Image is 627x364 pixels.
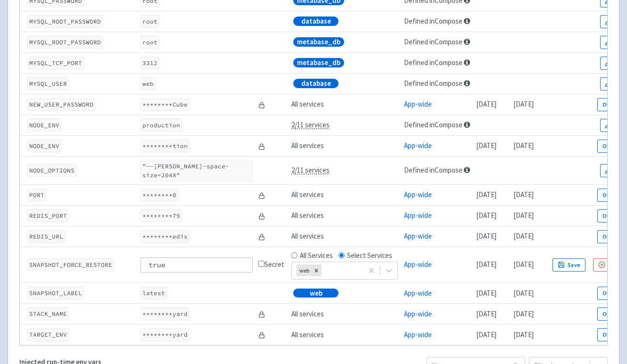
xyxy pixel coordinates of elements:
div: web [297,265,311,276]
code: TARGET_ENV [27,328,69,341]
td: All services [289,304,401,324]
time: [DATE] [476,211,496,220]
span: 2/11 services [291,120,330,129]
a: App-wide [404,309,432,318]
time: [DATE] [476,232,496,240]
time: [DATE] [513,289,534,298]
code: MYSQL_TCP_PORT [27,57,84,69]
a: Defined in Compose [404,17,462,25]
a: App-wide [404,330,432,339]
code: root [140,15,159,28]
time: [DATE] [513,99,534,108]
button: Save [553,258,586,272]
code: NODE_OPTIONS [27,164,76,177]
span: database [301,79,331,88]
time: [DATE] [513,330,534,339]
td: All services [289,226,401,247]
td: All services [289,206,401,226]
a: Defined in Compose [404,58,462,67]
time: [DATE] [513,260,534,269]
code: STACK_NAME [27,307,69,320]
code: SNAPSHOT_LABEL [27,287,84,299]
div: Remove web [311,265,322,276]
time: [DATE] [476,141,496,150]
td: All services [289,94,401,115]
a: App-wide [404,232,432,240]
time: [DATE] [513,190,534,199]
code: NEW_USER_PASSWORD [27,98,95,111]
code: REDIS_PORT [27,209,69,222]
td: All services [289,324,401,345]
code: MYSQL_ROOT_PASSWORD [27,36,103,49]
code: 3312 [140,57,159,69]
a: Defined in Compose [404,79,462,88]
time: [DATE] [476,309,496,318]
code: "--[PERSON_NAME]-space-size=2048" [140,160,252,182]
span: metabase_db [297,37,340,47]
span: web [310,289,322,298]
td: All services [289,136,401,157]
time: [DATE] [513,141,534,150]
time: [DATE] [476,190,496,199]
a: App-wide [404,190,432,199]
a: App-wide [404,141,432,150]
label: All Services [300,250,333,261]
a: App-wide [404,289,432,298]
a: Defined in Compose [404,37,462,46]
code: MYSQL_ROOT_PASSWORD [27,15,103,28]
td: All services [289,185,401,206]
label: Select Services [347,250,392,261]
div: Secret [258,259,285,270]
code: latest [140,287,167,299]
code: REDIS_URL [27,230,65,243]
span: metabase_db [297,58,340,67]
input: false [140,257,252,273]
code: NODE_ENV [27,119,61,132]
code: production [140,119,182,132]
code: PORT [27,189,46,201]
code: root [140,36,159,49]
time: [DATE] [476,99,496,108]
time: [DATE] [476,330,496,339]
a: Defined in Compose [404,165,462,174]
code: SNAPSHOT_FORCE_RESTORE [27,258,114,271]
span: 2/11 services [291,165,330,174]
code: web [140,77,156,90]
a: App-wide [404,260,432,269]
span: database [301,17,331,26]
time: [DATE] [513,309,534,318]
time: [DATE] [513,211,534,220]
a: Defined in Compose [404,120,462,129]
time: [DATE] [513,232,534,240]
time: [DATE] [476,260,496,269]
a: App-wide [404,211,432,220]
code: MYSQL_USER [27,77,69,90]
a: App-wide [404,99,432,108]
time: [DATE] [476,289,496,298]
code: NODE_ENV [27,140,61,152]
